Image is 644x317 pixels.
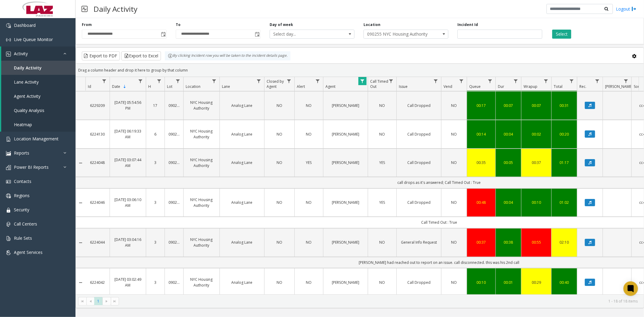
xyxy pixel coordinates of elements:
a: YES [372,200,393,205]
a: 3 [150,200,161,205]
span: NO [277,240,282,245]
span: Date [112,84,120,89]
a: 6224046 [89,200,106,205]
a: 00:02 [525,131,548,137]
span: NO [451,240,457,245]
span: NO [277,103,282,108]
span: H [148,84,151,89]
span: Location Management [14,136,59,142]
a: Agent Filter Menu [358,77,367,85]
a: NO [268,103,291,108]
a: Lot Filter Menu [174,77,182,85]
a: NO [372,131,393,137]
div: 00:31 [555,103,573,108]
a: NO [445,239,463,245]
span: NO [277,132,282,137]
a: 00:40 [555,280,573,285]
a: NYC Housing Authority [187,197,216,208]
a: Analog Lane [223,280,261,285]
img: 'icon' [6,250,11,255]
div: 01:17 [555,160,573,165]
img: pageIcon [82,2,88,16]
span: Live Queue Monitor [14,37,53,42]
span: Heatmap [14,122,32,127]
a: 090255 [168,239,180,245]
a: General Info Request [400,239,437,245]
a: 00:17 [471,103,492,108]
a: Call Timed Out Filter Menu [387,77,395,85]
div: 00:14 [471,131,492,137]
span: Toggle popup [160,30,166,38]
a: Id Filter Menu [100,77,108,85]
a: Location Filter Menu [210,77,218,85]
a: Analog Lane [223,103,261,108]
span: Alert [297,84,305,89]
a: [PERSON_NAME] [327,131,364,137]
span: Reports [14,150,29,156]
a: 00:38 [499,239,517,245]
span: Page 1 [94,297,102,305]
span: Contacts [14,178,31,184]
a: NYC Housing Authority [187,100,216,111]
a: 090255 [168,200,180,205]
label: Location [364,22,380,27]
a: 02:10 [555,239,573,245]
a: Activity [1,46,75,61]
span: Dashboard [14,22,36,28]
a: 00:10 [471,280,492,285]
div: 01:02 [555,200,573,205]
a: 090255 [168,103,180,108]
img: 'icon' [6,222,11,227]
a: 17 [150,103,161,108]
button: Select [552,30,571,39]
span: Lane [222,84,230,89]
a: Analog Lane [223,200,261,205]
span: NO [451,280,457,285]
span: Power BI Reports [14,164,49,170]
kendo-pager-info: 1 - 18 of 18 items [123,299,638,304]
div: 00:01 [499,280,517,285]
img: 'icon' [6,236,11,241]
a: Rec. Filter Menu [593,77,601,85]
span: NO [277,280,282,285]
a: NO [445,200,463,205]
div: By clicking Incident row you will be taken to the incident details page. [165,51,290,60]
a: 00:48 [471,200,492,205]
button: Export to Excel [121,51,161,60]
a: NYC Housing Authority [187,128,216,140]
a: 00:55 [525,239,548,245]
a: Quality Analysis [1,103,75,117]
a: 3 [150,160,161,165]
img: 'icon' [6,37,11,42]
span: Regions [14,193,30,198]
a: Issue Filter Menu [432,77,440,85]
a: 3 [150,239,161,245]
a: Date Filter Menu [136,77,145,85]
span: Location [186,84,200,89]
span: [PERSON_NAME] [605,84,633,89]
span: Lot [167,84,172,89]
a: Analog Lane [223,239,261,245]
a: Closed by Agent Filter Menu [285,77,293,85]
a: NO [445,103,463,108]
a: Agent Activity [1,89,75,103]
div: Data table [76,77,644,294]
a: [PERSON_NAME] [327,239,364,245]
label: From [82,22,92,27]
a: NO [298,280,319,285]
a: YES [372,160,393,165]
a: [PERSON_NAME] [327,103,364,108]
div: 00:29 [525,280,548,285]
a: 6224048 [89,160,106,165]
a: 00:07 [525,103,548,108]
a: Wrapup Filter Menu [542,77,550,85]
div: 00:04 [499,131,517,137]
a: Collapse Details [76,200,85,205]
img: 'icon' [6,208,11,213]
